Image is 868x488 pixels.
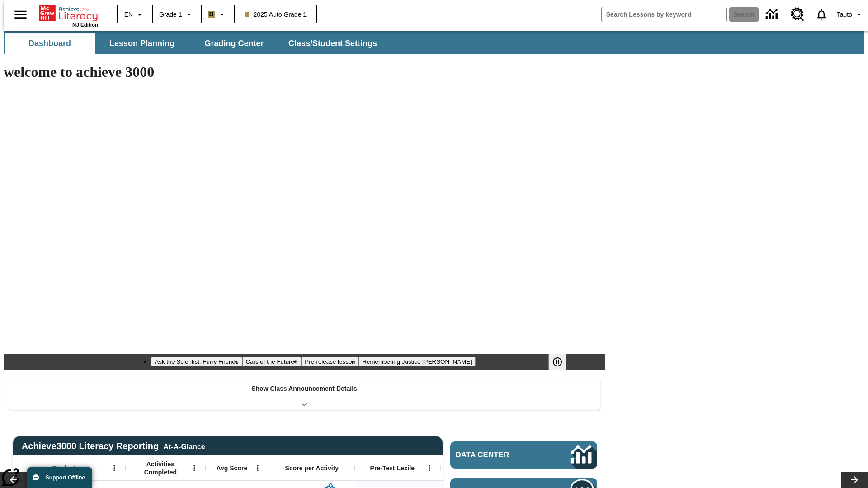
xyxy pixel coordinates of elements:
div: SubNavbar [4,31,864,54]
div: Show Class Announcement Details [8,379,600,410]
button: Open Menu [188,461,201,475]
button: Support Offline [27,467,92,488]
div: SubNavbar [4,33,385,54]
button: Slide 2 Cars of the Future? [242,357,302,366]
div: Pause [548,354,576,370]
div: At-A-Glance [163,441,205,451]
button: Open side menu [7,1,34,28]
span: Pre-Test Lexile [370,464,415,472]
button: Class/Student Settings [281,33,384,54]
p: Show Class Announcement Details [251,384,357,394]
a: Notifications [810,3,833,26]
span: Student [52,464,75,472]
span: Score per Activity [285,464,339,472]
button: Dashboard [5,33,95,54]
button: Slide 4 Remembering Justice O'Connor [359,357,475,366]
button: Open Menu [108,461,121,475]
button: Grading Center [189,33,279,54]
button: Open Menu [423,461,436,475]
h1: welcome to achieve 3000 [4,64,605,80]
span: Activities Completed [131,460,190,476]
button: Pause [548,354,566,370]
a: Home [39,4,98,22]
button: Lesson carousel, Next [841,472,868,488]
span: Grade 1 [159,10,182,19]
span: Achieve3000 Literacy Reporting [22,441,205,451]
button: Boost Class color is light brown. Change class color [204,6,231,23]
span: Support Offline [46,474,85,481]
a: Resource Center, Will open in new tab [785,2,810,27]
span: NJ Edition [72,22,98,28]
span: Tauto [837,10,852,19]
button: Language: EN, Select a language [120,6,149,23]
span: EN [124,10,133,19]
button: Profile/Settings [833,6,868,23]
a: Data Center [450,441,597,469]
button: Open Menu [251,461,264,475]
input: search field [602,7,726,22]
div: Home [39,3,98,28]
button: Slide 1 Ask the Scientist: Furry Friends [151,357,242,366]
button: Slide 3 Pre-release lesson [301,357,359,366]
a: Data Center [760,2,785,27]
span: Data Center [456,450,540,460]
span: B [209,9,214,20]
button: Grade: Grade 1, Select a grade [156,6,198,23]
span: 2025 Auto Grade 1 [245,10,307,19]
span: Avg Score [216,464,247,472]
button: Lesson Planning [97,33,187,54]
